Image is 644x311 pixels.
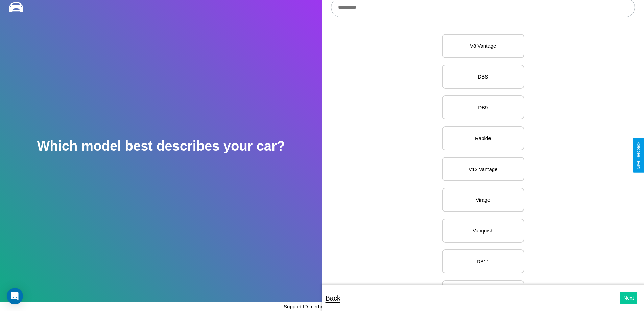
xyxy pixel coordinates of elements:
[620,292,637,304] button: Next
[449,72,517,81] p: DBS
[449,41,517,50] p: V8 Vantage
[449,164,517,174] p: V12 Vantage
[636,142,641,169] div: Give Feedback
[449,226,517,235] p: Vanquish
[284,302,360,311] p: Support ID: merhn9gms70ntw7t3vi
[37,138,285,154] h2: Which model best describes your car?
[449,195,517,204] p: Virage
[449,134,517,143] p: Rapide
[326,292,340,304] p: Back
[7,288,23,304] div: Open Intercom Messenger
[449,103,517,112] p: DB9
[449,257,517,266] p: DB11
